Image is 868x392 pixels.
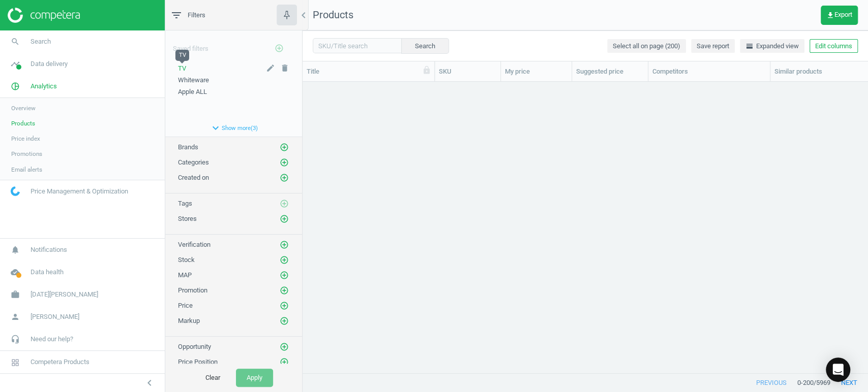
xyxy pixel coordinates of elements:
button: add_circle_outline [279,342,289,352]
i: cloud_done [6,263,25,282]
span: Filters [188,11,205,20]
div: SKU [439,67,496,76]
i: add_circle_outline [280,214,289,223]
span: Apple ALL [178,88,207,95]
span: / 5969 [814,378,830,387]
button: Save report [691,39,735,53]
button: add_circle_outline [269,38,289,59]
span: Email alerts [11,166,42,174]
i: add_circle_outline [280,255,289,265]
span: Price [178,302,193,309]
button: next [830,374,868,392]
span: Promotions [11,150,42,158]
i: add_circle_outline [280,342,289,351]
button: add_circle_outline [279,142,289,152]
i: add_circle_outline [280,158,289,167]
span: Products [11,119,35,127]
i: delete [280,63,289,73]
span: Markup [178,317,200,324]
span: Analytics [31,82,57,91]
button: edit [266,63,275,74]
i: add_circle_outline [280,316,289,325]
button: delete [280,63,289,74]
button: expand_moreShow more(3) [165,119,302,137]
button: chevron_left [137,376,162,389]
i: expand_more [209,122,222,134]
button: add_circle_outline [279,316,289,326]
div: Competitors [652,67,766,76]
button: add_circle_outline [279,285,289,296]
span: Data delivery [31,59,68,69]
input: SKU/Title search [313,38,402,53]
button: Clear [195,369,231,387]
span: TV [178,64,186,72]
button: Apply [236,369,273,387]
button: get_appExport [821,6,858,25]
i: filter_list [170,9,183,21]
i: horizontal_split [745,42,754,50]
span: Price Management & Optimization [31,187,128,196]
span: Categories [178,158,209,166]
button: Search [401,38,449,53]
button: add_circle_outline [279,157,289,168]
i: add_circle_outline [280,240,289,249]
button: add_circle_outline [279,173,289,183]
i: add_circle_outline [280,271,289,280]
img: ajHJNr6hYgQAAAAASUVORK5CYII= [8,8,80,23]
span: Promotion [178,286,207,294]
span: Overview [11,104,36,112]
i: person [6,307,25,326]
button: add_circle_outline [279,301,289,311]
button: Select all on page (200) [607,39,686,53]
i: add_circle_outline [280,199,289,208]
i: add_circle_outline [275,44,284,53]
i: headset_mic [6,330,25,349]
span: Created on [178,174,209,181]
i: add_circle_outline [280,301,289,310]
span: Save report [697,42,729,51]
i: timeline [6,54,25,74]
span: Expanded view [745,42,799,51]
span: Select all on page (200) [613,42,680,51]
div: TV [175,50,189,61]
img: wGWNvw8QSZomAAAAABJRU5ErkJggg== [11,186,20,196]
i: add_circle_outline [280,143,289,152]
i: edit [266,63,275,73]
span: Verification [178,241,211,248]
div: grid [303,82,868,365]
span: MAP [178,271,192,279]
span: Price Position [178,358,218,366]
div: Open Intercom Messenger [826,357,850,382]
i: add_circle_outline [280,173,289,182]
span: Notifications [31,245,67,254]
span: Products [313,9,353,21]
button: add_circle_outline [279,240,289,250]
button: Edit columns [810,39,858,53]
span: Opportunity [178,343,211,350]
i: chevron_left [143,377,156,389]
button: add_circle_outline [279,255,289,265]
button: horizontal_splitExpanded view [740,39,804,53]
button: add_circle_outline [279,214,289,224]
span: Stock [178,256,195,264]
i: work [6,285,25,304]
i: add_circle_outline [280,357,289,367]
span: [PERSON_NAME] [31,312,79,321]
div: Suggested price [576,67,644,76]
span: Whiteware [178,76,209,84]
button: add_circle_outline [279,199,289,209]
span: Competera Products [31,357,89,367]
div: Title [307,67,430,76]
i: add_circle_outline [280,286,289,295]
i: get_app [826,11,834,19]
span: Search [31,37,51,46]
div: My price [505,67,567,76]
i: pie_chart_outlined [6,77,25,96]
span: Tags [178,200,192,207]
i: chevron_left [297,9,310,21]
span: Brands [178,143,198,151]
span: Need our help? [31,335,73,344]
button: add_circle_outline [279,357,289,367]
span: 0 - 200 [797,378,814,387]
i: search [6,32,25,51]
